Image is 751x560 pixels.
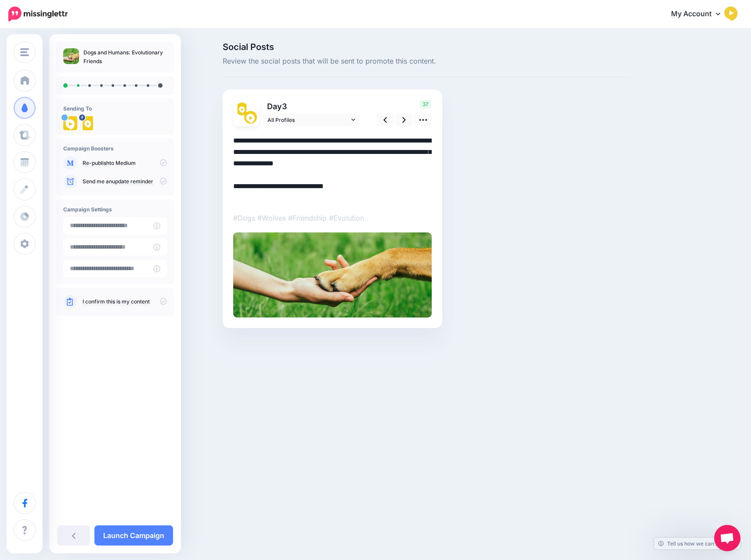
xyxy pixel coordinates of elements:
span: All Profiles [267,115,349,125]
img: 10557328_796008283777452_3749629977123871531_n-bsa34834.jpg [81,116,95,130]
a: Open chat [714,525,740,551]
a: All Profiles [263,114,360,126]
img: ENNuNvEK-24209.png [63,116,77,130]
img: menu.png [20,48,29,56]
img: Missinglettr [8,7,68,21]
span: 3 [282,102,287,111]
span: Review the social posts that will be sent to promote this content. [223,56,630,67]
a: My Account [662,4,738,25]
p: #Dogs #Wolves #Friendship #Evolution [233,212,432,224]
p: to Medium [83,159,167,167]
h4: Campaign Boosters [63,145,167,152]
a: Tell us how we can improve [654,538,740,549]
img: ENNuNvEK-24209.png [244,111,257,124]
a: I confirm this is my content [83,298,150,305]
img: bf236c68c0d7795cf5e579523d0e812b_thumb.jpg [63,48,79,64]
p: Dogs and Humans: Evolutionary Friends [83,48,167,66]
a: Re-publish [83,160,109,167]
span: 37 [420,100,431,109]
span: Social Posts [223,43,630,51]
h4: Sending To [63,105,167,112]
img: bf236c68c0d7795cf5e579523d0e812b.jpg [233,232,432,317]
p: Day [263,100,361,113]
h4: Campaign Settings [63,206,167,213]
p: Send me an [83,178,167,185]
img: 10557328_796008283777452_3749629977123871531_n-bsa34834.jpg [236,103,249,115]
a: update reminder [112,178,153,185]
